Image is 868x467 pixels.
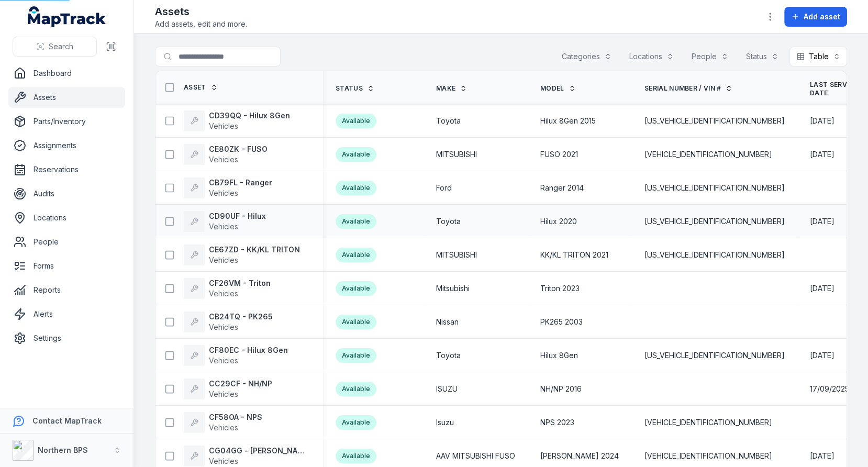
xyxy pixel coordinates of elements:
[739,47,785,66] button: Status
[209,188,238,197] span: Vehicles
[540,84,576,93] a: Model
[184,379,272,399] a: CC29CF - NH/NPVehicles
[209,244,300,255] strong: CE67ZD - KK/KL TRITON
[8,111,125,132] a: Parts/Inventory
[209,177,272,188] strong: CB79FL - Ranger
[8,304,125,325] a: Alerts
[8,63,125,84] a: Dashboard
[436,384,458,394] span: ISUZU
[209,312,273,322] strong: CB24TQ - PK265
[540,451,619,461] span: [PERSON_NAME] 2024
[336,348,376,363] div: Available
[436,451,515,461] span: AAV MITSUBISHI FUSO
[810,451,834,460] span: [DATE]
[644,216,785,227] span: [US_VEHICLE_IDENTIFICATION_NUMBER]
[209,255,238,264] span: Vehicles
[789,47,847,66] button: Table
[13,37,97,57] button: Search
[209,155,238,164] span: Vehicles
[644,451,772,461] span: [VEHICLE_IDENTIFICATION_NUMBER]
[28,6,106,27] a: MapTrack
[540,183,584,193] span: Ranger 2014
[555,47,618,66] button: Categories
[209,211,266,221] strong: CD90UF - Hilux
[184,244,300,265] a: CE67ZD - KK/KL TRITONVehicles
[209,121,238,130] span: Vehicles
[810,283,834,294] time: 03/07/2025, 10:00:00 am
[38,446,88,454] strong: Northern BPS
[436,149,477,160] span: MITSUBISHI
[209,345,288,355] strong: CF80EC - Hilux 8Gen
[810,384,849,393] span: 17/09/2025
[184,110,290,131] a: CD39QQ - Hilux 8GenVehicles
[644,84,721,93] span: Serial Number / VIN #
[436,183,452,193] span: Ford
[209,323,238,331] span: Vehicles
[8,207,125,228] a: Locations
[209,446,310,456] strong: CG04GG - [PERSON_NAME]
[810,149,834,160] time: 05/09/2025, 10:00:00 am
[184,312,273,332] a: CB24TQ - PK265Vehicles
[336,84,363,93] span: Status
[436,116,461,126] span: Toyota
[209,144,268,154] strong: CE80ZK - FUSO
[644,116,785,126] span: [US_VEHICLE_IDENTIFICATION_NUMBER]
[209,390,238,398] span: Vehicles
[540,317,583,327] span: PK265 2003
[810,351,834,360] span: [DATE]
[810,350,834,361] time: 20/08/2025, 10:00:00 am
[209,222,238,231] span: Vehicles
[209,412,262,422] strong: CF58OA - NPS
[644,417,772,428] span: [VEHICLE_IDENTIFICATION_NUMBER]
[436,216,461,227] span: Toyota
[336,147,376,162] div: Available
[8,328,125,349] a: Settings
[622,47,681,66] button: Locations
[436,250,477,260] span: MITSUBISHI
[540,350,578,361] span: Hilux 8Gen
[336,415,376,430] div: Available
[644,250,785,260] span: [US_VEHICLE_IDENTIFICATION_NUMBER]
[184,144,268,165] a: CE80ZK - FUSOVehicles
[209,423,238,432] span: Vehicles
[209,289,238,298] span: Vehicles
[540,417,574,428] span: NPS 2023
[8,231,125,252] a: People
[8,135,125,156] a: Assignments
[436,84,467,93] a: Make
[644,350,785,361] span: [US_VEHICLE_IDENTIFICATION_NUMBER]
[540,116,596,126] span: Hilux 8Gen 2015
[8,159,125,180] a: Reservations
[685,47,735,66] button: People
[184,278,271,299] a: CF26VM - TritonVehicles
[644,84,732,93] a: Serial Number / VIN #
[184,446,310,466] a: CG04GG - [PERSON_NAME]Vehicles
[209,457,238,465] span: Vehicles
[644,183,785,193] span: [US_VEHICLE_IDENTIFICATION_NUMBER]
[810,384,849,394] time: 17/09/2025, 10:00:00 am
[49,41,73,52] span: Search
[810,451,834,461] time: 04/09/2025, 10:00:00 am
[32,416,102,425] strong: Contact MapTrack
[184,345,288,366] a: CF80EC - Hilux 8GenVehicles
[804,12,840,22] span: Add asset
[436,350,461,361] span: Toyota
[810,116,834,125] span: [DATE]
[810,116,834,126] time: 04/09/2025, 10:00:00 am
[810,284,834,293] span: [DATE]
[336,281,376,296] div: Available
[540,149,578,160] span: FUSO 2021
[336,114,376,128] div: Available
[336,181,376,195] div: Available
[810,217,834,226] span: [DATE]
[209,356,238,365] span: Vehicles
[336,248,376,262] div: Available
[540,384,582,394] span: NH/NP 2016
[336,382,376,396] div: Available
[336,84,374,93] a: Status
[784,7,847,27] button: Add asset
[184,412,262,433] a: CF58OA - NPSVehicles
[209,110,290,121] strong: CD39QQ - Hilux 8Gen
[810,216,834,227] time: 30/07/2025, 10:00:00 am
[155,19,247,29] span: Add assets, edit and more.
